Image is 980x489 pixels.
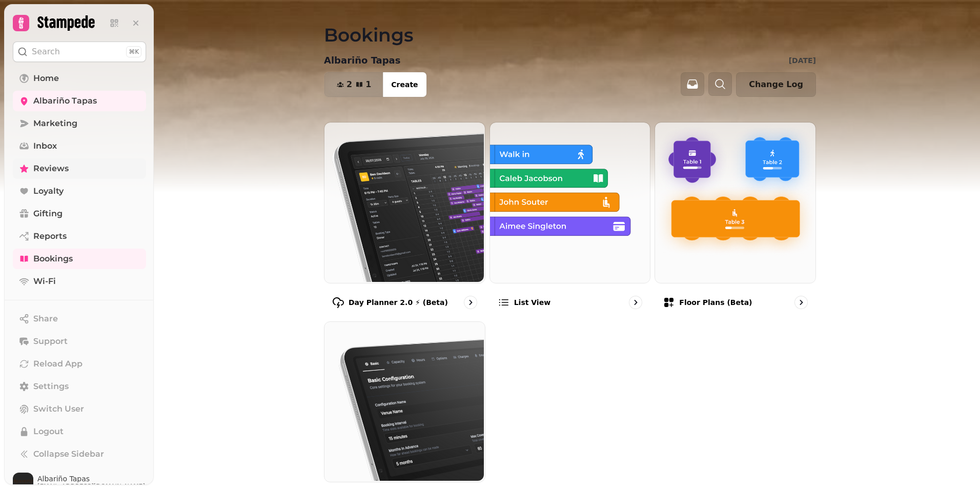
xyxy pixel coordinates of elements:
p: Albariño Tapas [324,53,400,68]
button: Change Log [736,72,816,97]
div: ⌘K [126,46,141,57]
p: Floor Plans (beta) [679,297,752,308]
span: Collapse Sidebar [33,448,104,460]
svg: go to [630,297,641,308]
img: List view [489,121,649,282]
a: Floor Plans (beta)Floor Plans (beta) [655,122,816,317]
img: Day Planner 2.0 ⚡ (Beta) [323,121,484,282]
a: Day Planner 2.0 ⚡ (Beta)Day Planner 2.0 ⚡ (Beta) [324,122,485,317]
button: 21 [324,72,383,97]
span: Switch User [33,403,84,415]
span: Albariño Tapas [37,475,145,482]
a: Loyalty [13,181,146,201]
a: Gifting [13,203,146,224]
button: Collapse Sidebar [13,444,146,464]
span: Loyalty [33,185,64,197]
span: Bookings [33,253,73,265]
a: Wi-Fi [13,271,146,292]
p: Day Planner 2.0 ⚡ (Beta) [349,297,448,308]
span: 2 [346,80,352,89]
a: Inbox [13,136,146,156]
a: Albariño Tapas [13,91,146,111]
svg: go to [796,297,806,308]
span: Reviews [33,162,69,175]
p: List view [514,297,550,308]
a: Settings [13,376,146,397]
a: Reviews [13,158,146,179]
span: Settings [33,380,69,393]
span: 1 [365,80,371,89]
span: Inbox [33,140,57,152]
svg: go to [465,297,476,308]
span: Share [33,313,58,325]
a: Marketing [13,113,146,134]
a: Home [13,68,146,89]
img: Configuration [323,321,484,481]
button: Search⌘K [13,42,146,62]
button: Share [13,309,146,329]
span: Logout [33,425,64,438]
p: [DATE] [789,55,816,66]
button: Logout [13,421,146,442]
span: Support [33,335,68,348]
span: Albariño Tapas [33,95,97,107]
a: Bookings [13,249,146,269]
span: Marketing [33,117,77,130]
span: Create [391,81,418,88]
button: Switch User [13,399,146,419]
span: Reload App [33,358,83,370]
span: Reports [33,230,67,242]
span: Wi-Fi [33,275,56,288]
button: Reload App [13,354,146,374]
span: Home [33,72,59,85]
p: Search [32,46,60,58]
span: Change Log [749,80,803,89]
img: Floor Plans (beta) [654,121,814,282]
button: Create [383,72,426,97]
a: List viewList view [489,122,651,317]
a: Reports [13,226,146,247]
span: Gifting [33,208,63,220]
button: Support [13,331,146,352]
